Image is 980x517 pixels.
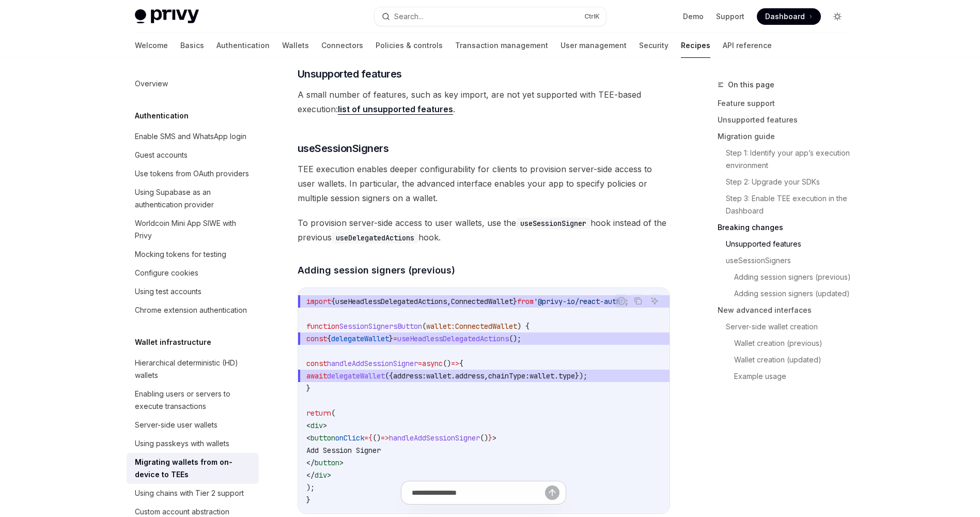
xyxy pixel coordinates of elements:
[298,162,670,205] span: TEE execution enables deeper configurability for clients to provision server-side access to user ...
[339,322,422,331] span: SessionSignersButton
[718,128,854,145] a: Migration guide
[282,33,309,58] a: Wallets
[584,12,600,21] span: Ctrl K
[575,371,587,381] span: });
[127,264,259,282] a: Configure cookies
[135,33,168,58] a: Welcome
[381,433,389,443] span: =>
[135,110,189,122] h5: Authentication
[321,33,363,58] a: Connectors
[335,433,364,443] span: onClick
[492,433,496,443] span: >
[422,322,426,331] span: (
[135,78,168,90] div: Overview
[726,236,854,252] a: Unsupported features
[127,214,259,245] a: Worldcoin Mini App SIWE with Privy
[734,368,854,385] a: Example usage
[327,470,331,480] span: >
[459,359,463,368] span: {
[364,433,368,443] span: =
[331,408,335,418] span: (
[480,433,488,443] span: ()
[135,149,188,161] div: Guest accounts
[306,408,331,418] span: return
[306,433,310,443] span: <
[135,456,253,481] div: Migrating wallets from on-device to TEEs
[127,416,259,434] a: Server-side user wallets
[517,322,530,331] span: ) {
[327,371,385,381] span: delegateWallet
[718,95,854,112] a: Feature support
[135,217,253,242] div: Worldcoin Mini App SIWE with Privy
[372,433,381,443] span: ()
[726,174,854,190] a: Step 2: Upgrade your SDKs
[127,127,259,146] a: Enable SMS and WhatsApp login
[368,433,372,443] span: {
[455,371,484,381] span: address
[517,297,534,306] span: from
[135,419,217,431] div: Server-side user wallets
[298,263,455,277] span: Adding session signers (previous)
[127,183,259,214] a: Using Supabase as an authentication provider
[331,334,389,343] span: delegateWallet
[332,232,418,244] code: useDelegatedActions
[393,371,426,381] span: address:
[306,384,310,393] span: }
[451,297,513,306] span: ConnectedWallet
[545,485,559,500] button: Send message
[127,385,259,416] a: Enabling users or servers to execute transactions
[306,421,310,430] span: <
[306,334,327,343] span: const
[718,112,854,128] a: Unsupported features
[683,11,704,22] a: Demo
[135,9,199,24] img: light logo
[426,371,451,381] span: wallet
[757,8,821,25] a: Dashboard
[393,334,397,343] span: =
[726,145,854,174] a: Step 1: Identify your app’s execution environment
[127,74,259,93] a: Overview
[734,352,854,368] a: Wallet creation (updated)
[135,437,229,450] div: Using passkeys with wallets
[310,433,335,443] span: button
[375,7,606,26] button: Search...CtrlK
[394,10,423,23] div: Search...
[335,297,447,306] span: useHeadlessDelegatedActions
[135,487,244,499] div: Using chains with Tier 2 support
[135,186,253,211] div: Using Supabase as an authentication provider
[306,297,331,306] span: import
[376,33,443,58] a: Policies & controls
[718,219,854,236] a: Breaking changes
[306,458,315,467] span: </
[718,302,854,318] a: New advanced interfaces
[455,322,517,331] span: ConnectedWallet
[135,285,201,298] div: Using test accounts
[310,421,323,430] span: div
[426,322,451,331] span: wallet
[639,33,668,58] a: Security
[615,294,628,308] button: Report incorrect code
[135,388,253,413] div: Enabling users or servers to execute transactions
[135,168,249,180] div: Use tokens from OAuth providers
[558,371,575,381] span: type
[127,354,259,385] a: Hierarchical deterministic (HD) wallets
[389,334,393,343] span: }
[323,421,327,430] span: >
[516,218,590,229] code: useSessionSigner
[726,252,854,269] a: useSessionSigners
[135,357,253,382] div: Hierarchical deterministic (HD) wallets
[484,371,488,381] span: ,
[127,301,259,320] a: Chrome extension authentication
[534,297,625,306] span: '@privy-io/react-auth'
[765,11,805,22] span: Dashboard
[127,282,259,301] a: Using test accounts
[422,359,443,368] span: async
[455,33,548,58] a: Transaction management
[561,33,627,58] a: User management
[829,8,846,25] button: Toggle dark mode
[530,371,554,381] span: wallet
[315,458,339,467] span: button
[451,359,459,368] span: =>
[389,433,480,443] span: handleAddSessionSigner
[631,294,645,308] button: Copy the contents from the code block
